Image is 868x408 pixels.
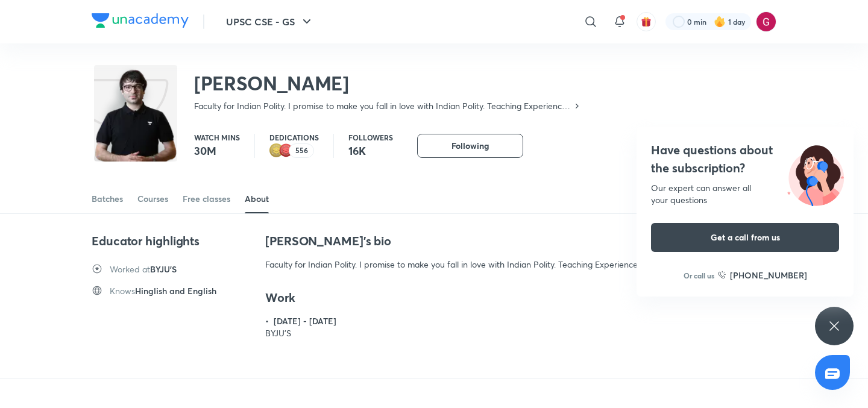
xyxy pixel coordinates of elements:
img: ttu_illustration_new.svg [778,141,854,206]
a: About [245,184,269,213]
img: Company Logo [92,13,189,28]
span: Following [451,140,489,152]
p: Followers [348,134,393,141]
div: About [245,193,269,205]
p: BYJU'S [265,327,729,339]
div: Free classes [183,193,230,205]
img: streak [714,16,726,28]
p: Watch mins [194,134,240,141]
button: Following [417,134,523,158]
a: Company Logo [92,13,189,31]
h4: Educator highlights [92,233,251,249]
img: educator badge2 [269,143,284,158]
a: [PHONE_NUMBER] [718,269,807,281]
div: Our expert can answer all your questions [651,182,839,206]
p: Worked at [110,263,150,275]
h4: Have questions about the subscription? [651,141,839,177]
p: Faculty for Indian Polity. I promise to make you fall in love with Indian Polity. Teaching Experi... [194,100,572,112]
p: Dedications [269,134,319,141]
img: Gargi Goswami [756,11,776,32]
h6: Hinglish and English [110,285,216,297]
button: Get a call from us [651,223,839,252]
p: 30M [194,143,240,158]
img: avatar [641,16,652,27]
button: avatar [637,12,656,31]
button: UPSC CSE - GS [219,10,321,34]
h4: [PERSON_NAME] 's bio [265,233,729,249]
p: 16K [348,143,393,158]
h2: [PERSON_NAME] [194,71,582,95]
a: Batches [92,184,123,213]
h6: • [DATE] - [DATE] [265,315,729,327]
img: educator badge1 [279,143,294,158]
div: Batches [92,193,123,205]
div: Courses [137,193,168,205]
a: Free classes [183,184,230,213]
p: Or call us [684,270,714,281]
p: Faculty for Indian Polity. I promise to make you fall in love with Indian Polity. Teaching Experi... [265,259,729,271]
p: 556 [295,146,308,155]
a: Courses [137,184,168,213]
h4: Work [265,290,729,306]
h6: [PHONE_NUMBER] [730,269,807,281]
img: class [94,67,177,173]
p: Knows [110,285,135,297]
h6: BYJU'S [110,263,177,275]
